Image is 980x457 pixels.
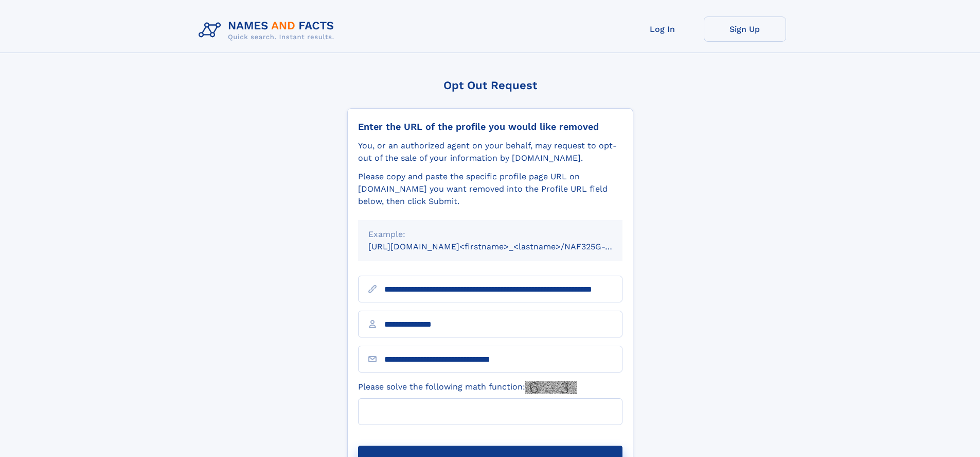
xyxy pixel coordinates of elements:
[621,16,704,42] a: Log In
[347,79,633,92] div: Opt Out Request
[194,16,343,44] img: Logo Names and Facts
[358,171,622,208] div: Please copy and paste the specific profile page URL on [DOMAIN_NAME] you want removed into the Pr...
[358,381,577,394] label: Please solve the following math function:
[358,121,622,132] div: Enter the URL of the profile you would like removed
[368,242,642,251] small: [URL][DOMAIN_NAME]<firstname>_<lastname>/NAF325G-xxxxxxxx
[358,140,622,164] div: You, or an authorized agent on your behalf, may request to opt-out of the sale of your informatio...
[704,16,786,42] a: Sign Up
[368,228,612,241] div: Example:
